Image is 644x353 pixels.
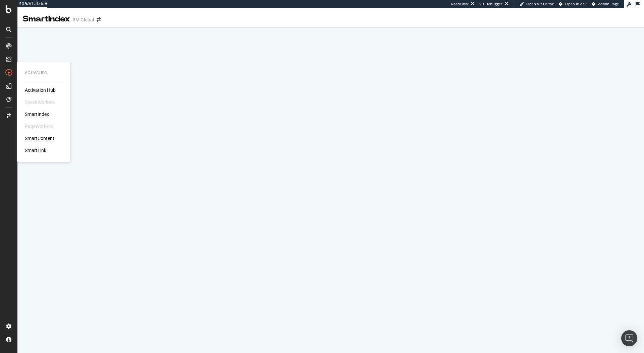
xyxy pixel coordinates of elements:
[565,1,587,6] span: Open in dev
[73,16,94,23] div: 3M Global
[559,1,587,7] a: Open in dev
[23,13,70,25] div: SmartIndex
[598,1,619,6] span: Admin Page
[25,111,49,118] a: SmartIndex
[25,123,53,130] div: PageWorkers
[592,1,619,7] a: Admin Page
[621,330,637,346] div: Open Intercom Messenger
[25,70,62,76] div: Activation
[97,17,101,22] div: arrow-right-arrow-left
[479,1,503,7] div: Viz Debugger:
[25,87,56,93] a: Activation Hub
[526,1,554,6] span: Open Viz Editor
[25,99,55,105] div: SpeedWorkers
[451,1,469,7] div: ReadOnly:
[520,1,554,7] a: Open Viz Editor
[25,135,54,142] a: SmartContent
[25,147,46,154] a: SmartLink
